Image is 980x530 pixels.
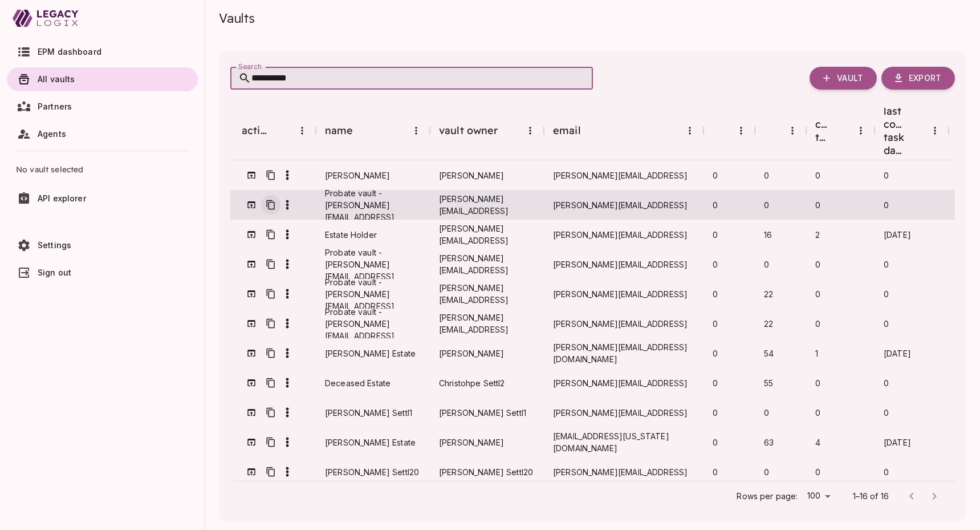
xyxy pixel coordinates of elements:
[884,436,911,448] div: 4/22/2025
[815,199,820,211] div: 0
[242,124,273,137] div: actions
[737,490,798,502] p: Rows per page:
[242,462,261,482] button: Go to vault
[242,284,261,304] button: Go to vault
[553,258,688,270] span: [PERSON_NAME][EMAIL_ADDRESS]
[806,104,875,157] div: completed tasks
[439,311,535,335] span: [PERSON_NAME][EMAIL_ADDRESS]
[884,318,889,330] div: 0
[439,169,504,181] span: [PERSON_NAME]
[764,288,773,300] div: 22
[764,229,772,241] div: 16
[713,347,718,359] div: 0
[731,120,751,141] button: Menu
[325,466,419,478] span: [PERSON_NAME] Settl20
[815,118,831,144] div: completed tasks
[261,195,280,215] button: Copy Vault ID
[764,407,769,419] div: 0
[713,121,732,140] button: Sort
[884,104,905,157] div: last completed task date
[905,121,925,140] button: Sort
[553,318,688,330] span: [PERSON_NAME][EMAIL_ADDRESS]
[242,254,261,274] button: Go to vault
[439,407,526,419] span: [PERSON_NAME] Settl1
[261,343,280,363] button: Copy Vault ID
[815,436,820,448] div: 4
[764,121,783,140] button: Sort
[38,268,71,277] span: Sign out
[851,120,871,141] button: Menu
[553,229,688,241] span: [PERSON_NAME][EMAIL_ADDRESS]
[581,121,600,140] button: Sort
[7,40,198,64] a: EPM dashboard
[261,403,280,422] button: Copy Vault ID
[439,124,498,137] div: vault owner
[7,261,198,285] a: Sign out
[713,229,718,241] div: 0
[261,373,280,393] button: Copy Vault ID
[764,258,769,270] div: 0
[325,306,421,342] span: Probate vault - [PERSON_NAME][EMAIL_ADDRESS]
[884,169,889,181] div: 0
[755,104,806,157] div: task count
[764,169,769,181] div: 0
[261,314,280,333] button: Copy Vault ID
[261,165,280,185] button: Copy Vault ID
[764,436,774,448] div: 63
[553,288,688,300] span: [PERSON_NAME][EMAIL_ADDRESS]
[810,67,877,90] button: Vault
[553,466,688,478] span: [PERSON_NAME][EMAIL_ADDRESS]
[325,246,421,282] span: Probate vault - [PERSON_NAME][EMAIL_ADDRESS]
[292,120,312,141] button: Menu
[439,377,505,389] span: Christohpe Settl2
[242,195,261,215] button: Go to vault
[884,466,889,478] div: 0
[815,318,820,330] div: 0
[553,377,688,389] span: [PERSON_NAME][EMAIL_ADDRESS]
[520,120,540,141] button: Menu
[884,347,911,359] div: 7/02/2025
[7,67,198,91] a: All vaults
[16,156,189,183] span: No vault selected
[261,225,280,244] button: Copy Vault ID
[815,229,820,241] div: 2
[242,403,261,422] button: Go to vault
[553,169,688,181] span: [PERSON_NAME][EMAIL_ADDRESS]
[242,343,261,363] button: Go to vault
[875,104,949,157] div: last completed task date
[713,199,718,211] div: 0
[261,284,280,304] button: Copy Vault ID
[680,120,700,141] button: Menu
[439,466,533,478] span: [PERSON_NAME] Settl20
[764,318,773,330] div: 22
[884,407,889,419] div: 0
[815,288,820,300] div: 0
[325,169,390,181] span: [PERSON_NAME]
[713,258,718,270] div: 0
[553,430,694,454] span: [EMAIL_ADDRESS][US_STATE][DOMAIN_NAME]
[38,193,86,203] span: API explorer
[803,488,835,504] div: 100
[553,124,581,137] div: email
[815,407,820,419] div: 0
[884,258,889,270] div: 0
[837,73,863,83] span: Vault
[325,347,416,359] span: [PERSON_NAME] Estate
[881,67,955,90] button: Export
[553,341,694,365] span: [PERSON_NAME][EMAIL_ADDRESS][DOMAIN_NAME]
[230,104,316,157] div: actions
[325,229,377,241] span: Estate Holder
[713,169,718,181] div: 0
[764,377,773,389] div: 55
[7,95,198,119] a: Partners
[713,407,718,419] div: 0
[325,276,421,312] span: Probate vault - [PERSON_NAME][EMAIL_ADDRESS]
[406,120,426,141] button: Menu
[325,187,421,223] span: Probate vault - [PERSON_NAME][EMAIL_ADDRESS]
[815,258,820,270] div: 0
[439,347,504,359] span: [PERSON_NAME]
[325,124,353,137] div: name
[261,462,280,482] button: Copy Vault ID
[884,377,889,389] div: 0
[38,129,66,139] span: Agents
